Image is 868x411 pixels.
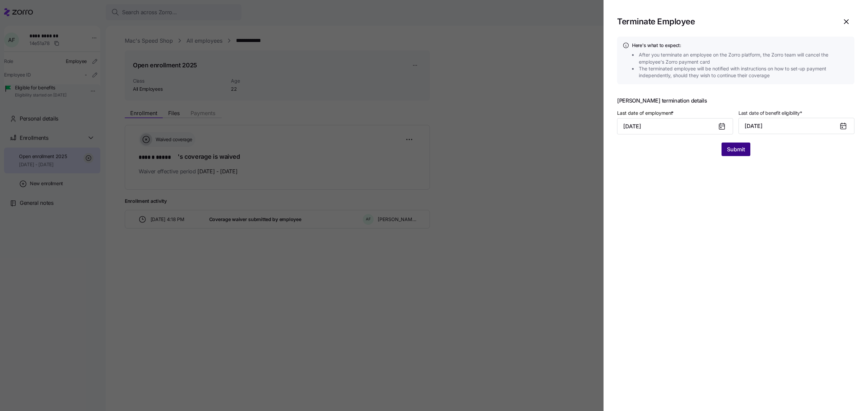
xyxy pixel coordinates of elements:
button: [DATE] [738,118,854,134]
span: [PERSON_NAME] termination details [617,98,854,103]
span: Submit [727,145,745,153]
input: MM/DD/YYYY [617,118,733,134]
span: After you terminate an employee on the Zorro platform, the Zorro team will cancel the employee's ... [639,51,851,65]
h1: Terminate Employee [617,16,833,27]
h4: Here's what to expect: [632,42,849,49]
span: The terminated employee will be notified with instructions on how to set-up payment independently... [639,65,851,79]
label: Last date of employment [617,109,675,117]
button: Submit [722,143,750,156]
span: Last date of benefit eligibility * [738,110,802,116]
